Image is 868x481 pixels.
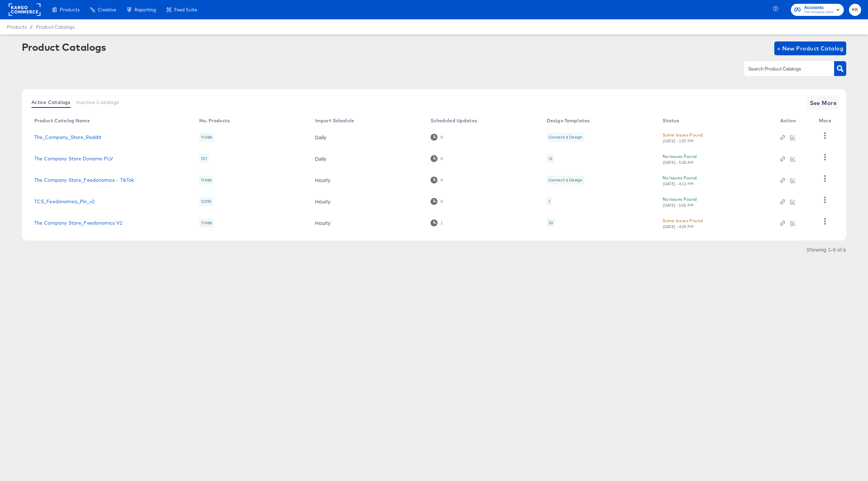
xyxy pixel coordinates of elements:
div: 20 [547,218,555,227]
td: Daily [310,126,425,148]
div: Some Issues Found [663,217,703,224]
div: Connect a Design [548,177,582,183]
a: The Company Store_Feedonomics V2 [34,220,123,226]
td: Hourly [310,212,425,234]
span: See More [810,98,837,108]
div: 0 [431,155,443,162]
div: Import Schedule [315,118,354,123]
span: Products [7,24,27,30]
div: 0 [440,156,443,161]
button: AccountsThe Company Store [791,4,844,16]
a: Product Catalogs [36,24,74,30]
div: Connect a Design [548,134,582,140]
div: 0 [431,177,443,183]
span: Feed Suite [174,7,197,12]
div: 0 [431,134,443,140]
span: The Company Store [804,10,833,15]
div: 1 [547,197,552,206]
div: Connect a Design [547,176,584,185]
button: See More [807,96,840,110]
div: 11066 [199,176,213,185]
div: Some Issues Found [663,131,703,139]
div: 12 [547,154,554,163]
a: The_Company_Store_Reddit [34,134,102,140]
span: Active Catalogs [31,100,71,105]
div: 1 [440,220,443,225]
button: KK [849,4,861,16]
button: Some Issues Found[DATE] - 4:29 PM [663,217,703,229]
td: Hourly [310,169,425,191]
th: Action [775,115,813,126]
div: 12 [548,156,552,161]
div: 11086 [199,218,214,227]
div: Showing 1–5 of 6 [806,247,846,252]
div: 11086 [199,133,214,142]
th: Status [657,115,774,126]
div: 1 [548,199,550,204]
div: Product Catalog Name [34,118,90,123]
div: Scheduled Updates [431,118,477,123]
div: No. Products [199,118,230,123]
span: Products [60,7,80,12]
div: Design Templates [547,118,590,123]
button: Some Issues Found[DATE] - 1:07 PM [663,131,703,143]
div: 20 [548,220,553,226]
span: / [27,24,36,30]
a: The Company Store_Feedonomics - TikTok [34,177,134,183]
span: + New Product Catalog [777,44,844,53]
div: [DATE] - 4:29 PM [663,224,694,229]
div: 0 [440,178,443,182]
div: 12595 [199,197,213,206]
a: TCS_Feedonomics_Pin_v2 [34,199,95,204]
div: 1 [431,219,443,226]
span: Reporting [135,7,156,12]
span: Creative [98,7,116,12]
div: 0 [431,198,443,205]
td: Hourly [310,191,425,212]
div: Product Catalogs [22,41,106,53]
input: Search Product Catalogs [747,65,821,73]
div: Connect a Design [547,133,584,142]
span: KK [852,6,858,14]
span: Accounts [804,4,833,11]
div: 721 [199,154,209,163]
a: The Company Store Dynamo PLV [34,156,113,161]
div: 0 [440,199,443,204]
th: More [813,115,840,126]
div: 0 [440,135,443,140]
button: + New Product Catalog [774,41,847,55]
div: [DATE] - 1:07 PM [663,139,694,143]
span: Inactive Catalogs [76,100,119,105]
td: Daily [310,148,425,169]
